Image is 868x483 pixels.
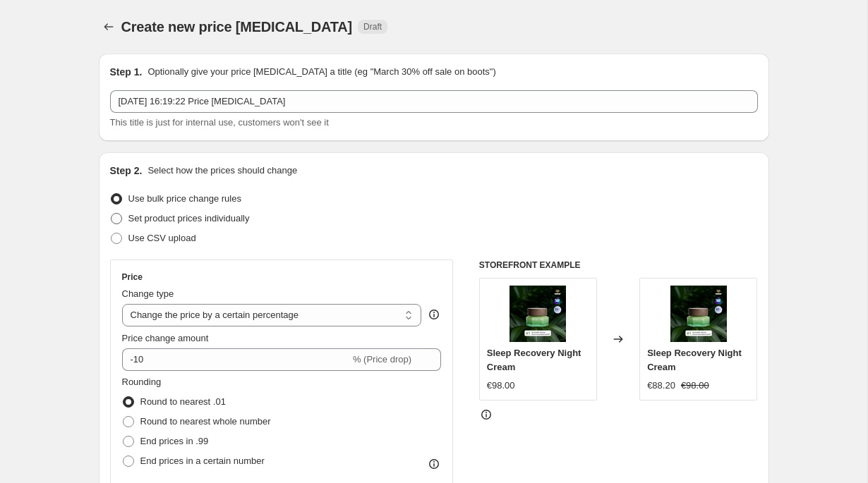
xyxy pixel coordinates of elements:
img: NightCreamEnglish_80x.png [510,286,566,342]
span: This title is just for internal use, customers won't see it [110,117,329,128]
p: Select how the prices should change [147,164,297,178]
span: End prices in .99 [140,436,209,446]
strike: €98.00 [681,379,709,393]
span: Set product prices individually [128,213,250,224]
h2: Step 1. [110,65,143,79]
span: Round to nearest whole number [140,416,271,427]
input: -15 [122,348,350,371]
span: Draft [363,21,382,32]
span: Sleep Recovery Night Cream [487,348,581,372]
h6: STOREFRONT EXAMPLE [479,259,758,271]
span: Create new price [MEDICAL_DATA] [121,19,353,35]
div: €98.00 [487,379,515,393]
div: €88.20 [647,379,675,393]
button: Price change jobs [99,17,119,37]
span: Use bulk price change rules [128,193,241,204]
span: Sleep Recovery Night Cream [647,348,742,372]
h3: Price [122,271,143,283]
span: Rounding [122,377,162,387]
input: 30% off holiday sale [110,90,758,113]
span: End prices in a certain number [140,456,265,466]
span: Round to nearest .01 [140,396,226,407]
span: Change type [122,288,174,299]
img: NightCreamEnglish_80x.png [670,286,727,342]
span: Use CSV upload [128,233,196,243]
span: % (Price drop) [353,354,411,365]
span: Price change amount [122,333,209,343]
p: Optionally give your price [MEDICAL_DATA] a title (eg "March 30% off sale on boots") [147,65,495,79]
h2: Step 2. [110,164,143,178]
div: help [427,307,441,322]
